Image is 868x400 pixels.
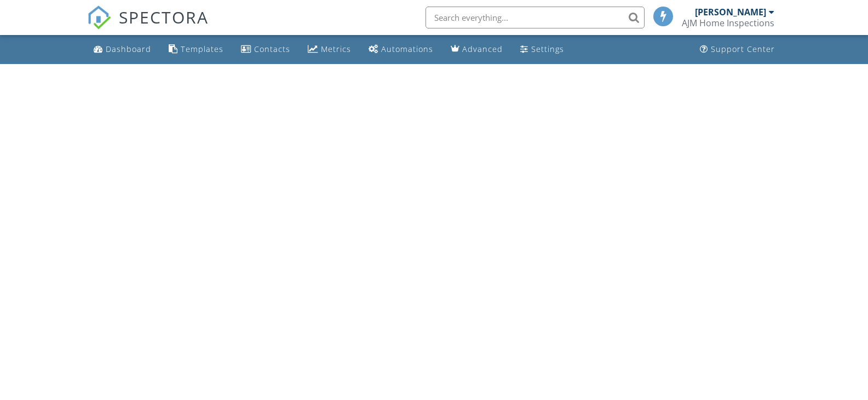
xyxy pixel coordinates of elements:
[462,44,503,54] div: Advanced
[364,39,438,60] a: Automations (Basic)
[164,39,228,60] a: Templates
[516,39,568,60] a: Settings
[711,44,775,54] div: Support Center
[321,44,351,54] div: Metrics
[89,39,156,60] a: Dashboard
[254,44,290,54] div: Contacts
[181,44,223,54] div: Templates
[87,5,111,30] img: The Best Home Inspection Software - Spectora
[426,7,645,28] input: Search everything...
[695,7,766,18] div: [PERSON_NAME]
[303,39,355,60] a: Metrics
[237,39,295,60] a: Contacts
[106,44,151,54] div: Dashboard
[531,44,564,54] div: Settings
[87,15,209,38] a: SPECTORA
[682,18,774,28] div: AJM Home Inspections
[446,39,507,60] a: Advanced
[695,39,779,60] a: Support Center
[381,44,433,54] div: Automations
[119,5,209,28] span: SPECTORA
